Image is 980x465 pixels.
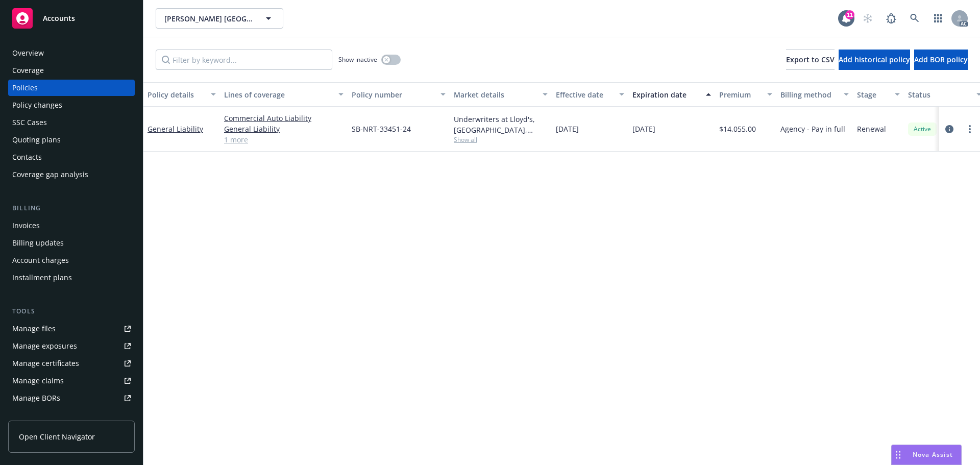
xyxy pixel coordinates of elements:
[12,252,69,268] div: Account charges
[12,97,62,113] div: Policy changes
[156,50,332,70] input: Filter by keyword...
[839,50,910,70] button: Add historical policy
[892,445,904,464] div: Drag to move
[12,62,44,79] div: Coverage
[12,321,56,337] div: Manage files
[143,82,220,107] button: Policy details
[148,89,205,100] div: Policy details
[12,80,38,96] div: Policies
[8,203,135,213] div: Billing
[780,124,845,134] span: Agency - Pay in full
[224,124,344,134] a: General Liability
[8,62,135,79] a: Coverage
[12,338,77,354] div: Manage exposures
[891,445,962,465] button: Nova Assist
[8,80,135,96] a: Policies
[12,166,88,183] div: Coverage gap analysis
[8,166,135,183] a: Coverage gap analysis
[8,114,135,131] a: SSC Cases
[12,149,42,165] div: Contacts
[12,114,47,131] div: SSC Cases
[12,217,40,234] div: Invoices
[454,114,548,135] div: Underwriters at Lloyd's, [GEOGRAPHIC_DATA], [PERSON_NAME] of [GEOGRAPHIC_DATA], RT Specialty Insu...
[857,8,878,29] a: Start snowing
[715,82,776,107] button: Premium
[338,55,377,64] span: Show inactive
[8,390,135,406] a: Manage BORs
[913,450,953,459] span: Nova Assist
[857,124,886,134] span: Renewal
[8,252,135,268] a: Account charges
[8,4,135,33] a: Accounts
[556,124,579,134] span: [DATE]
[8,373,135,389] a: Manage claims
[8,235,135,251] a: Billing updates
[224,113,344,124] a: Commercial Auto Liability
[914,50,968,70] button: Add BOR policy
[912,125,933,134] span: Active
[8,321,135,337] a: Manage files
[450,82,552,107] button: Market details
[12,132,61,148] div: Quoting plans
[348,82,450,107] button: Policy number
[148,124,203,134] a: General Liability
[8,338,135,354] a: Manage exposures
[224,89,332,100] div: Lines of coverage
[220,82,348,107] button: Lines of coverage
[853,82,904,107] button: Stage
[8,270,135,286] a: Installment plans
[719,89,761,100] div: Premium
[8,355,135,372] a: Manage certificates
[8,306,135,316] div: Tools
[454,135,548,144] span: Show all
[12,390,60,406] div: Manage BORs
[12,270,72,286] div: Installment plans
[224,134,344,145] a: 1 more
[12,235,64,251] div: Billing updates
[719,124,756,134] span: $14,055.00
[552,82,628,107] button: Effective date
[8,217,135,234] a: Invoices
[12,407,90,424] div: Summary of insurance
[8,45,135,61] a: Overview
[8,149,135,165] a: Contacts
[8,97,135,113] a: Policy changes
[780,89,838,100] div: Billing method
[786,55,835,64] span: Export to CSV
[943,123,955,135] a: circleInformation
[352,124,411,134] span: SB-NRT-33451-24
[454,89,536,100] div: Market details
[632,124,655,134] span: [DATE]
[628,82,715,107] button: Expiration date
[12,45,44,61] div: Overview
[12,355,79,372] div: Manage certificates
[556,89,613,100] div: Effective date
[164,13,253,24] span: [PERSON_NAME] [GEOGRAPHIC_DATA] / Unique Product Source Inc.
[12,373,64,389] div: Manage claims
[857,89,889,100] div: Stage
[776,82,853,107] button: Billing method
[914,55,968,64] span: Add BOR policy
[904,8,925,29] a: Search
[156,8,283,29] button: [PERSON_NAME] [GEOGRAPHIC_DATA] / Unique Product Source Inc.
[839,55,910,64] span: Add historical policy
[8,132,135,148] a: Quoting plans
[908,89,970,100] div: Status
[19,431,95,442] span: Open Client Navigator
[845,10,854,19] div: 11
[43,14,75,22] span: Accounts
[928,8,948,29] a: Switch app
[632,89,700,100] div: Expiration date
[881,8,901,29] a: Report a Bug
[786,50,835,70] button: Export to CSV
[8,407,135,424] a: Summary of insurance
[352,89,434,100] div: Policy number
[964,123,976,135] a: more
